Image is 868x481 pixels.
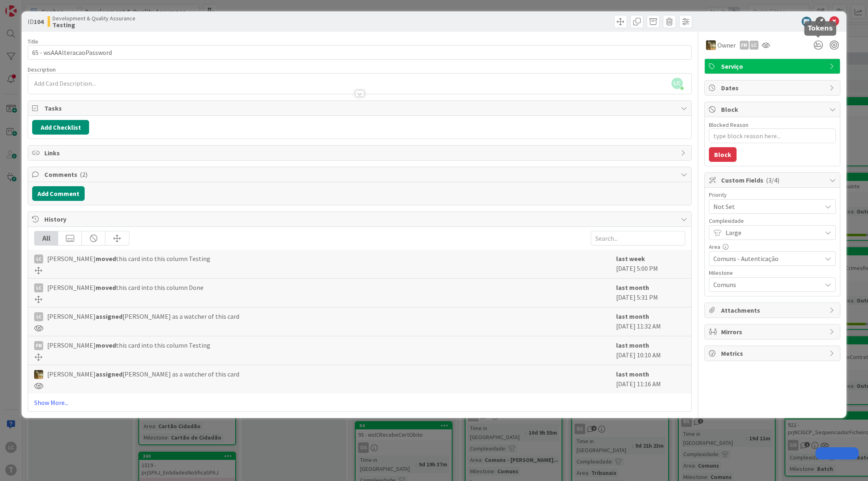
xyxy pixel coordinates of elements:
span: Block [721,104,825,114]
img: JC [34,370,43,379]
a: Show More... [34,398,685,407]
div: [DATE] 10:10 AM [616,340,685,361]
span: Not Set [713,201,818,212]
span: [PERSON_NAME] [PERSON_NAME] as a watcher of this card [47,369,239,379]
div: [DATE] 5:00 PM [616,254,685,274]
div: Priority [709,192,836,198]
b: last month [616,312,649,320]
div: LC [34,283,43,292]
div: Area [709,244,836,250]
div: FM [34,341,43,350]
span: [PERSON_NAME] this card into this column Testing [47,340,210,350]
div: All [35,231,58,245]
span: Mirrors [721,327,825,337]
span: Development & Quality Assurance [52,15,136,22]
b: last month [616,341,649,349]
b: last month [616,370,649,378]
input: type card name here... [28,45,691,60]
b: last week [616,255,645,263]
span: History [44,214,676,224]
b: assigned [96,312,122,320]
div: [DATE] 11:16 AM [616,369,685,390]
span: Metrics [721,348,825,358]
span: [PERSON_NAME] this card into this column Done [47,283,203,292]
div: Milestone [709,270,836,276]
b: moved [96,255,116,263]
b: 104 [34,17,44,26]
div: LC [34,312,43,321]
button: Block [709,147,737,162]
span: Dates [721,83,825,93]
b: Testing [52,22,136,28]
span: Description [28,66,56,73]
span: Owner [717,40,736,50]
div: FM [740,41,749,50]
span: [PERSON_NAME] [PERSON_NAME] as a watcher of this card [47,311,239,321]
span: Comments [44,170,676,179]
span: Serviço [721,61,825,71]
b: moved [96,283,116,292]
label: Blocked Reason [709,121,748,128]
button: Add Checklist [32,120,89,135]
div: Complexidade [709,218,836,224]
img: JC [706,40,716,50]
span: ( 3/4 ) [766,176,779,184]
span: Attachments [721,305,825,315]
label: Title [28,38,38,45]
span: Tasks [44,103,676,113]
h5: Tokens [808,24,833,32]
span: [PERSON_NAME] this card into this column Testing [47,254,210,263]
span: ( 2 ) [80,170,87,178]
input: Search... [591,231,685,246]
div: [DATE] 5:31 PM [616,283,685,303]
button: Add Comment [32,186,85,201]
div: LC [750,41,759,50]
b: moved [96,341,116,349]
b: assigned [96,370,122,378]
div: LC [34,255,43,263]
span: Custom Fields [721,175,825,185]
div: [DATE] 11:32 AM [616,311,685,332]
span: Large [726,227,818,238]
span: ID [28,17,44,26]
span: Comuns [713,279,818,290]
span: LC [671,78,683,89]
span: Comuns - Autenticação [713,253,818,264]
span: Links [44,148,676,158]
b: last month [616,283,649,292]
